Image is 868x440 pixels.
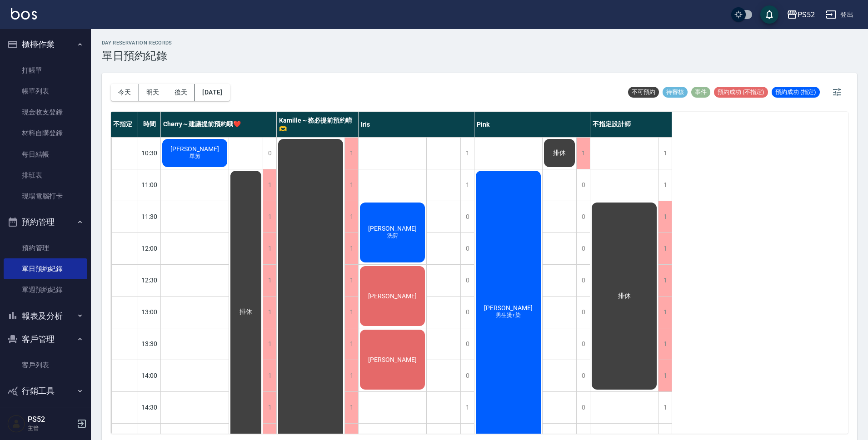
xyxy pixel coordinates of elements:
div: 1 [263,233,276,264]
div: 1 [263,360,276,391]
button: 櫃檯作業 [4,33,87,56]
div: 不指定 [111,112,138,137]
div: 0 [576,328,590,360]
button: 明天 [139,84,167,101]
div: 1 [344,138,358,169]
div: 0 [460,233,474,264]
span: 排休 [238,308,254,316]
img: Person [7,415,25,433]
a: 預約管理 [4,237,87,258]
span: [PERSON_NAME] [482,304,534,311]
a: 單週預約紀錄 [4,279,87,300]
button: 後天 [167,84,195,101]
div: 0 [576,360,590,391]
img: Logo [11,8,37,20]
a: 現金收支登錄 [4,102,87,123]
div: 1 [263,265,276,296]
div: 1 [344,233,358,264]
button: 報表及分析 [4,304,87,328]
h2: day Reservation records [102,40,172,46]
div: 0 [460,360,474,391]
div: 1 [658,138,672,169]
button: 行銷工具 [4,379,87,403]
div: 12:30 [138,264,161,296]
div: 11:00 [138,169,161,201]
div: Cherry～建議提前預約哦❤️ [161,112,277,137]
div: 0 [576,233,590,264]
div: 1 [344,360,358,391]
a: 打帳單 [4,60,87,81]
span: 待審核 [663,88,688,96]
div: 10:30 [138,137,161,169]
div: 0 [576,265,590,296]
div: 1 [658,233,672,264]
span: 排休 [616,292,633,300]
span: [PERSON_NAME] [366,225,419,232]
div: 1 [263,201,276,232]
span: 預約成功 (指定) [772,88,820,96]
button: 登出 [822,6,857,23]
div: 不指定設計師 [590,112,672,137]
div: 0 [576,392,590,423]
a: 排班表 [4,165,87,186]
h3: 單日預約紀錄 [102,49,172,62]
button: save [760,5,778,24]
div: 1 [344,392,358,423]
button: 客戶管理 [4,327,87,351]
div: 13:30 [138,328,161,360]
div: 0 [460,265,474,296]
div: 1 [658,201,672,232]
div: 12:00 [138,232,161,264]
div: 0 [460,201,474,232]
a: 每日結帳 [4,144,87,165]
div: 1 [460,138,474,169]
div: Pink [474,112,590,137]
span: 不可預約 [628,88,659,96]
span: 預約成功 (不指定) [714,88,768,96]
span: 事件 [691,88,710,96]
div: 14:30 [138,391,161,423]
div: 0 [263,138,276,169]
span: [PERSON_NAME] [366,292,419,300]
a: 現場電腦打卡 [4,186,87,207]
div: 1 [658,392,672,423]
div: 1 [658,169,672,201]
div: 1 [344,297,358,328]
div: 0 [576,201,590,232]
div: 0 [576,297,590,328]
button: 今天 [111,84,139,101]
div: 1 [263,392,276,423]
span: [PERSON_NAME] [169,145,221,153]
a: 材料自購登錄 [4,123,87,143]
button: [DATE] [195,84,229,101]
span: 洗剪 [385,232,400,240]
span: 男生燙+染 [494,311,523,319]
div: 0 [576,169,590,201]
div: 1 [658,265,672,296]
span: 單剪 [188,153,202,160]
div: 1 [344,328,358,360]
div: 1 [263,328,276,360]
a: 客戶列表 [4,355,87,376]
div: 13:00 [138,296,161,328]
span: 排休 [551,149,568,157]
div: 1 [658,360,672,391]
div: 1 [344,169,358,201]
div: 1 [460,169,474,201]
a: 帳單列表 [4,81,87,102]
div: 1 [344,265,358,296]
div: 1 [344,201,358,232]
div: Iris [359,112,474,137]
div: 0 [460,328,474,360]
div: 1 [263,297,276,328]
div: 時間 [138,112,161,137]
button: PS52 [783,5,818,24]
h5: PS52 [28,415,74,424]
div: 11:30 [138,201,161,232]
div: 0 [460,297,474,328]
div: PS52 [798,9,815,20]
div: 1 [576,138,590,169]
div: 1 [460,392,474,423]
button: 預約管理 [4,210,87,234]
div: Kamille～務必提前預約唷🫶 [277,112,359,137]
